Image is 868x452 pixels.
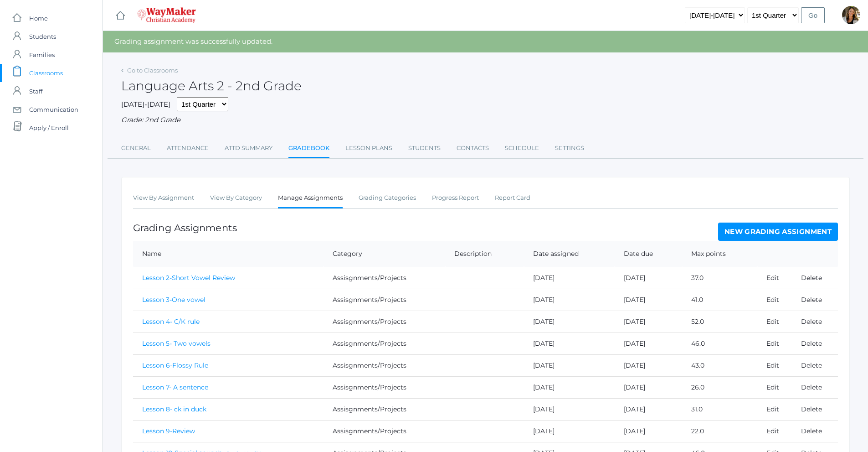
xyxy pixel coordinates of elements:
[682,420,757,442] td: 22.0
[615,376,682,398] td: [DATE]
[408,139,441,157] a: Students
[524,376,615,398] td: [DATE]
[842,6,860,24] div: Amber Farnes
[345,139,392,157] a: Lesson Plans
[766,274,779,282] a: Edit
[766,339,779,348] a: Edit
[142,296,205,304] a: Lesson 3-One vowel
[766,317,779,326] a: Edit
[682,376,757,398] td: 26.0
[615,289,682,311] td: [DATE]
[278,189,343,208] a: Manage Assignments
[615,398,682,420] td: [DATE]
[505,139,539,157] a: Schedule
[324,241,445,267] th: Category
[142,427,195,435] a: Lesson 9-Review
[524,354,615,376] td: [DATE]
[766,361,779,369] a: Edit
[766,296,779,304] a: Edit
[142,339,211,348] a: Lesson 5- Two vowels
[682,354,757,376] td: 43.0
[766,427,779,435] a: Edit
[801,7,825,23] input: Go
[133,189,194,207] a: View By Assignment
[29,119,69,137] span: Apply / Enroll
[29,46,55,64] span: Families
[615,354,682,376] td: [DATE]
[615,241,682,267] th: Date due
[288,139,329,159] a: Gradebook
[524,420,615,442] td: [DATE]
[324,289,445,311] td: Assisgnments/Projects
[324,420,445,442] td: Assisgnments/Projects
[457,139,489,157] a: Contacts
[615,267,682,289] td: [DATE]
[524,311,615,333] td: [DATE]
[801,274,822,282] a: Delete
[121,115,850,125] div: Grade: 2nd Grade
[142,361,208,369] a: Lesson 6-Flossy Rule
[801,317,822,326] a: Delete
[133,223,237,233] h1: Grading Assignments
[495,189,530,207] a: Report Card
[682,289,757,311] td: 41.0
[445,241,524,267] th: Description
[121,100,170,109] span: [DATE]-[DATE]
[324,354,445,376] td: Assisgnments/Projects
[29,100,78,119] span: Communication
[524,241,615,267] th: Date assigned
[324,333,445,354] td: Assisgnments/Projects
[801,405,822,413] a: Delete
[29,64,63,82] span: Classrooms
[432,189,479,207] a: Progress Report
[29,27,56,46] span: Students
[324,376,445,398] td: Assisgnments/Projects
[682,241,757,267] th: Max points
[324,398,445,420] td: Assisgnments/Projects
[615,311,682,333] td: [DATE]
[801,383,822,391] a: Delete
[682,267,757,289] td: 37.0
[324,311,445,333] td: Assisgnments/Projects
[524,289,615,311] td: [DATE]
[142,405,206,413] a: Lesson 8- ck in duck
[29,9,48,27] span: Home
[324,267,445,289] td: Assisgnments/Projects
[103,31,868,52] div: Grading assignment was successfully updated.
[682,311,757,333] td: 52.0
[121,139,151,157] a: General
[225,139,272,157] a: Attd Summary
[142,317,200,326] a: Lesson 4- C/K rule
[524,398,615,420] td: [DATE]
[142,383,208,391] a: Lesson 7- A sentence
[682,398,757,420] td: 31.0
[801,427,822,435] a: Delete
[167,139,209,157] a: Attendance
[137,7,196,23] img: 4_waymaker-logo-stack-white.png
[29,82,42,100] span: Staff
[524,333,615,354] td: [DATE]
[121,79,302,93] h2: Language Arts 2 - 2nd Grade
[210,189,262,207] a: View By Category
[127,67,178,74] a: Go to Classrooms
[801,361,822,369] a: Delete
[766,405,779,413] a: Edit
[766,383,779,391] a: Edit
[801,339,822,348] a: Delete
[524,267,615,289] td: [DATE]
[359,189,416,207] a: Grading Categories
[801,296,822,304] a: Delete
[682,333,757,354] td: 46.0
[615,420,682,442] td: [DATE]
[718,223,838,241] a: New Grading Assignment
[133,241,324,267] th: Name
[142,274,235,282] a: Lesson 2-Short Vowel Review
[555,139,584,157] a: Settings
[615,333,682,354] td: [DATE]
